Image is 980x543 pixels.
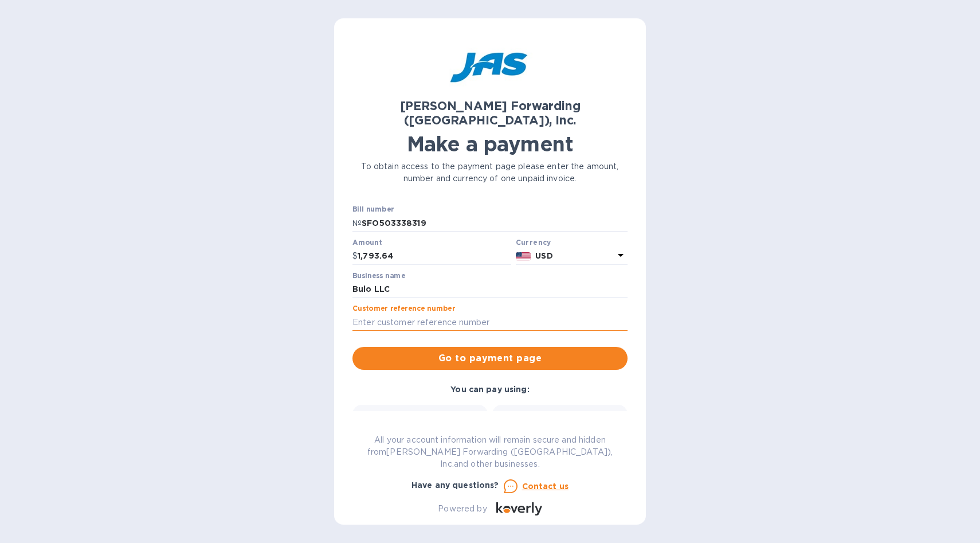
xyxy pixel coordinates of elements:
u: Contact us [522,482,569,491]
label: Customer reference number [352,306,455,312]
p: Powered by [438,503,487,515]
p: № [352,217,362,229]
p: All your account information will remain secure and hidden from [PERSON_NAME] Forwarding ([GEOGRA... [352,434,628,470]
input: Enter bill number [362,214,628,232]
p: $ [352,250,358,262]
h1: Make a payment [352,132,628,156]
b: Have any questions? [411,481,499,490]
input: Enter business name [352,281,628,298]
input: Enter customer reference number [352,314,628,331]
span: Go to payment page [362,351,618,365]
b: You can pay using: [450,385,529,394]
input: 0.00 [358,248,511,265]
b: [PERSON_NAME] Forwarding ([GEOGRAPHIC_DATA]), Inc. [400,99,581,127]
b: Currency [516,238,551,247]
b: USD [535,251,552,260]
label: Bill number [352,206,394,213]
img: USD [516,252,531,260]
p: To obtain access to the payment page please enter the amount, number and currency of one unpaid i... [352,161,628,185]
button: Go to payment page [352,347,628,370]
label: Business name [352,272,405,279]
label: Amount [352,239,382,246]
